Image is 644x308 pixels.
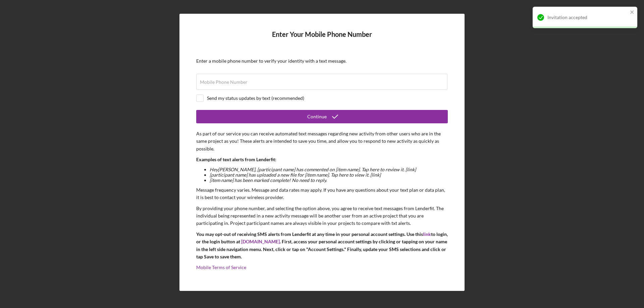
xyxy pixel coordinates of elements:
[196,231,448,261] p: You may opt-out of receiving SMS alerts from Lenderfit at any time in your personal account setti...
[196,58,448,64] div: Enter a mobile phone number to verify your identity with a text message.
[196,30,448,48] h4: Enter Your Mobile Phone Number
[210,167,448,172] li: Hey [PERSON_NAME] , [participant name] has commented on [item name]. Tap here to review it. [link]
[196,205,448,227] p: By providing your phone number, and selecting the option above, you agree to receive text message...
[207,96,304,101] div: Send my status updates by text (recommended)
[200,79,248,85] label: Mobile Phone Number
[307,110,327,123] div: Continue
[196,264,246,270] a: Mobile Terms of Service
[423,231,431,237] a: link
[196,110,448,123] button: Continue
[210,172,448,178] li: [participant name] has uploaded a new file for [item name]. Tap here to view it. [link]
[196,156,448,163] p: Examples of text alerts from Lenderfit:
[630,9,635,16] button: close
[210,178,448,183] li: [item name] has been marked complete! No need to reply.
[241,239,280,244] a: [DOMAIN_NAME]
[196,130,448,152] p: As part of our service you can receive automated text messages regarding new activity from other ...
[547,15,628,20] div: Invitation accepted
[196,186,448,201] p: Message frequency varies. Message and data rates may apply. If you have any questions about your ...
